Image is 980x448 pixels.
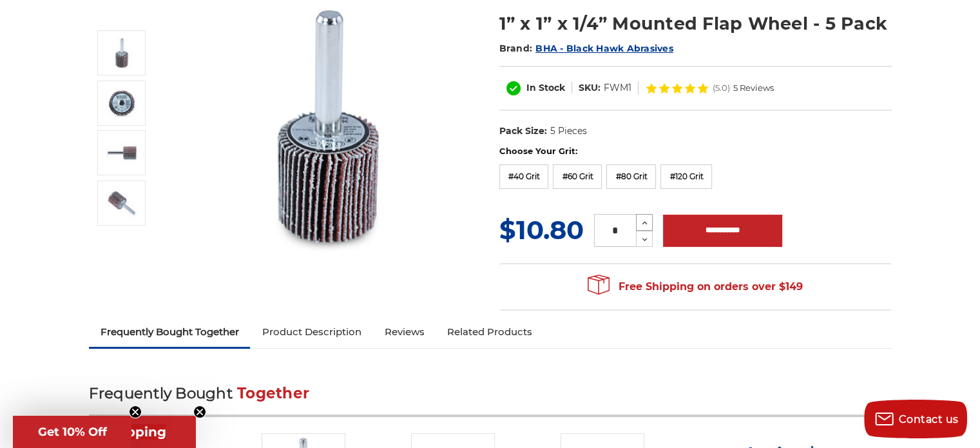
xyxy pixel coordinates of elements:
[579,81,600,95] dt: SKU:
[106,137,138,169] img: 1” x 1” x 1/4” Mounted Flap Wheel - 5 Pack
[604,81,631,95] dd: FWM1
[89,318,251,346] a: Frequently Bought Together
[499,124,547,138] dt: Pack Size:
[499,145,892,158] label: Choose Your Grit:
[713,84,730,92] span: (5.0)
[899,413,959,425] span: Contact us
[372,318,436,346] a: Reviews
[106,187,138,219] img: 1” x 1” x 1/4” Mounted Flap Wheel - 5 Pack
[526,82,565,93] span: In Stock
[13,416,196,448] div: Get Free ShippingClose teaser
[733,84,774,92] span: 5 Reviews
[499,43,533,54] span: Brand:
[436,318,544,346] a: Related Products
[250,318,372,346] a: Product Description
[550,124,586,138] dd: 5 Pieces
[864,400,967,438] button: Contact us
[193,405,206,418] button: Close teaser
[499,214,584,246] span: $10.80
[89,384,233,402] span: Frequently Bought
[499,11,892,36] h1: 1” x 1” x 1/4” Mounted Flap Wheel - 5 Pack
[38,425,107,439] span: Get 10% Off
[535,43,673,54] a: BHA - Black Hawk Abrasives
[129,405,142,418] button: Close teaser
[13,416,131,448] div: Get 10% OffClose teaser
[106,37,138,69] img: 1” x 1” x 1/4” Mounted Flap Wheel - 5 Pack
[237,384,309,402] span: Together
[588,274,803,300] span: Free Shipping on orders over $149
[106,87,138,119] img: 1” x 1” x 1/4” Mounted Flap Wheel - 5 Pack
